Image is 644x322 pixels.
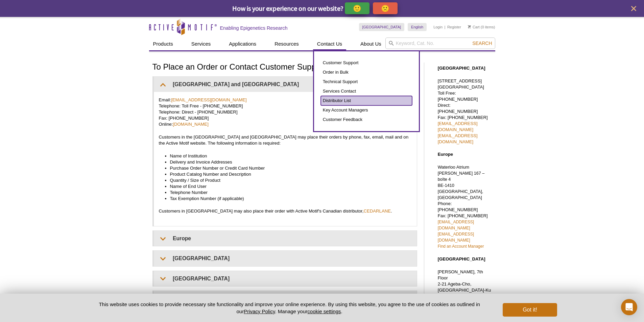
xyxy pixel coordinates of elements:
p: Email: Telephone: Toll Free - [PHONE_NUMBER] Telephone: Direct - [PHONE_NUMBER] Fax: [PHONE_NUMBE... [159,97,412,127]
p: Waterloo Atrium Phone: [PHONE_NUMBER] Fax: [PHONE_NUMBER] [438,164,492,249]
li: Delivery and Invoice Addresses [170,159,405,165]
summary: Europe [154,231,417,246]
p: 🙁 [381,4,389,13]
p: 🙂 [353,4,361,13]
li: Product Catalog Number and Description [170,171,405,177]
li: (0 items) [468,23,495,31]
a: Services Contact [321,86,412,96]
div: Open Intercom Messenger [621,299,637,315]
button: close [629,4,638,13]
a: Register [447,25,461,29]
li: Purchase Order Number or Credit Card Number [170,165,405,171]
button: Search [470,40,494,46]
a: Products [149,38,177,50]
strong: Europe [438,152,453,157]
a: Applications [225,38,260,50]
input: Keyword, Cat. No. [385,38,495,49]
a: English [408,23,427,31]
button: Got it! [503,303,557,317]
a: Order in Bulk [321,68,412,77]
a: About Us [356,38,385,50]
strong: [GEOGRAPHIC_DATA] [438,256,485,262]
h1: To Place an Order or Contact Customer Support [152,63,417,72]
summary: Other Countries [154,291,417,306]
a: CEDARLANE [363,208,391,214]
a: [EMAIL_ADDRESS][DOMAIN_NAME] [438,133,478,144]
a: Customer Support [321,58,412,68]
span: [PERSON_NAME] 167 – boîte 4 BE-1410 [GEOGRAPHIC_DATA], [GEOGRAPHIC_DATA] [438,171,485,200]
strong: [GEOGRAPHIC_DATA] [438,66,485,71]
a: [DOMAIN_NAME] [173,122,209,127]
a: [EMAIL_ADDRESS][DOMAIN_NAME] [438,220,474,230]
a: Distributor List [321,96,412,105]
button: cookie settings [307,308,341,314]
a: Key Account Managers [321,105,412,115]
summary: [GEOGRAPHIC_DATA] [154,251,417,266]
p: [STREET_ADDRESS] [GEOGRAPHIC_DATA] Toll Free: [PHONE_NUMBER] Direct: [PHONE_NUMBER] Fax: [PHONE_N... [438,78,492,145]
a: Privacy Policy [244,308,275,314]
a: Cart [468,25,480,29]
span: How is your experience on our website? [232,4,343,13]
li: Name of End User [170,183,405,190]
a: Contact Us [313,38,346,50]
li: Name of Institution [170,153,405,159]
span: Search [472,41,492,46]
a: Services [187,38,215,50]
li: Quantity / Size of Product [170,177,405,183]
h2: Enabling Epigenetics Research [220,25,288,31]
a: Technical Support [321,77,412,86]
p: Customers in the [GEOGRAPHIC_DATA] and [GEOGRAPHIC_DATA] may place their orders by phone, fax, em... [159,134,412,146]
a: [EMAIL_ADDRESS][DOMAIN_NAME] [438,121,478,132]
li: | [445,23,446,31]
a: Customer Feedback [321,115,412,124]
a: Resources [270,38,303,50]
a: [EMAIL_ADDRESS][DOMAIN_NAME] [438,232,474,243]
a: [EMAIL_ADDRESS][DOMAIN_NAME] [171,97,247,102]
img: Your Cart [468,25,471,28]
a: [GEOGRAPHIC_DATA] [359,23,405,31]
li: Tax Exemption Number (if applicable) [170,196,405,202]
a: Login [433,25,443,29]
summary: [GEOGRAPHIC_DATA] [154,271,417,286]
summary: [GEOGRAPHIC_DATA] and [GEOGRAPHIC_DATA] [154,77,417,92]
li: Telephone Number [170,190,405,196]
p: This website uses cookies to provide necessary site functionality and improve your online experie... [87,301,492,315]
a: Find an Account Manager [438,244,484,249]
p: Customers in [GEOGRAPHIC_DATA] may also place their order with Active Motif's Canadian distributo... [159,208,412,214]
